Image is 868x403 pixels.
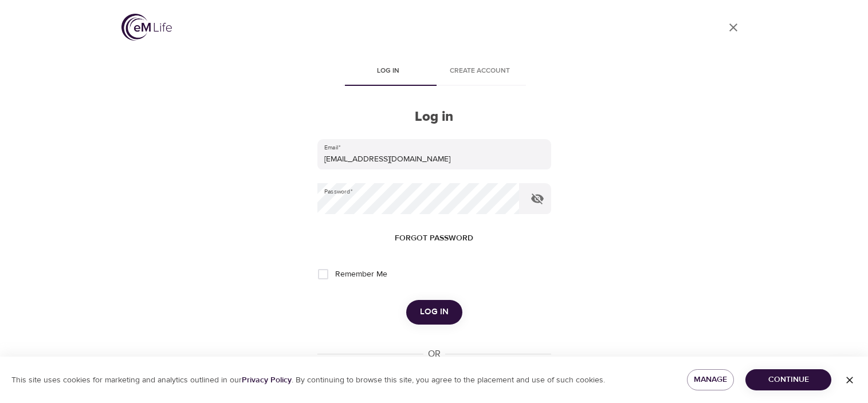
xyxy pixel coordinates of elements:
span: Remember Me [335,268,387,280]
span: Log in [420,305,449,319]
span: Create account [441,65,519,77]
a: Privacy Policy [242,375,292,385]
div: OR [423,347,445,361]
span: Forgot password [395,231,473,246]
div: disabled tabs example [317,58,551,86]
button: Log in [406,300,462,324]
button: Forgot password [390,228,478,249]
span: Manage [696,373,725,387]
a: close [720,14,747,41]
span: Continue [755,373,822,387]
button: Continue [745,369,831,390]
img: logo [121,14,172,41]
span: Log in [349,65,427,77]
button: Manage [687,369,735,390]
h2: Log in [317,109,551,125]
